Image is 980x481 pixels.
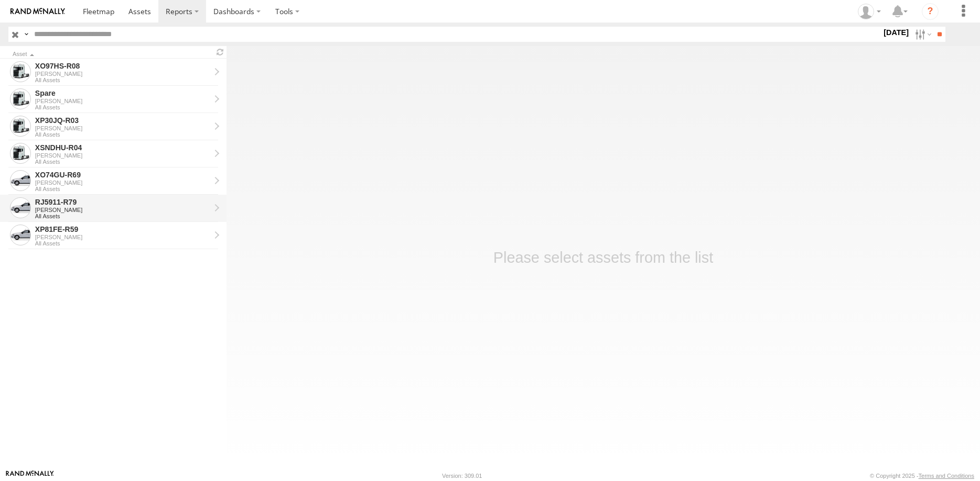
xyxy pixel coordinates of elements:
[35,207,210,213] div: [PERSON_NAME]
[35,125,210,131] div: [PERSON_NAME]
[35,77,210,83] div: All Assets
[35,197,210,207] div: RJ5911-R79 - View Asset History
[6,471,54,481] a: Visit our Website
[854,4,885,19] div: Quang MAC
[35,240,210,247] div: All Assets
[10,8,65,15] img: rand-logo.svg
[870,473,974,479] div: © Copyright 2025 -
[35,186,210,192] div: All Assets
[442,473,482,479] div: Version: 309.01
[35,234,210,240] div: [PERSON_NAME]
[881,27,911,38] label: [DATE]
[922,3,939,20] i: ?
[35,225,210,234] div: XP81FE-R59 - View Asset History
[911,27,933,42] label: Search Filter Options
[35,131,210,138] div: All Assets
[35,71,210,77] div: [PERSON_NAME]
[13,52,210,57] div: Click to Sort
[35,180,210,186] div: [PERSON_NAME]
[35,104,210,110] div: All Assets
[22,27,30,42] label: Search Query
[35,143,210,152] div: XSNDHU-R04 - View Asset History
[35,159,210,165] div: All Assets
[919,473,974,479] a: Terms and Conditions
[35,61,210,71] div: XO97HS-R08 - View Asset History
[35,152,210,159] div: [PERSON_NAME]
[35,116,210,125] div: XP30JQ-R03 - View Asset History
[35,88,210,98] div: Spare - View Asset History
[214,47,227,57] span: Refresh
[35,170,210,180] div: XO74GU-R69 - View Asset History
[35,98,210,104] div: [PERSON_NAME]
[35,213,210,219] div: All Assets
